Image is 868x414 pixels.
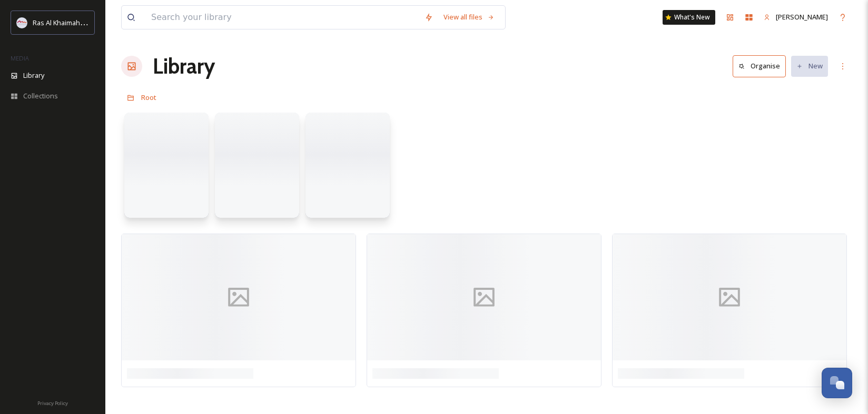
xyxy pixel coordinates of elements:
a: Root [141,91,156,104]
input: Search your library [146,6,419,29]
button: Organise [733,55,786,77]
a: View all files [438,7,500,27]
a: What's New [663,10,715,25]
a: Library [153,51,215,82]
span: Root [141,93,156,102]
span: Privacy Policy [37,400,68,407]
a: Privacy Policy [37,396,68,409]
button: New [791,56,828,76]
img: Logo_RAKTDA_RGB-01.png [17,17,27,28]
span: [PERSON_NAME] [776,12,828,22]
a: [PERSON_NAME] [758,7,833,27]
button: Open Chat [822,368,852,398]
span: Ras Al Khaimah Tourism Development Authority [33,17,182,27]
span: Collections [23,91,58,101]
span: MEDIA [11,54,29,62]
a: Organise [733,55,791,77]
span: Library [23,70,44,80]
